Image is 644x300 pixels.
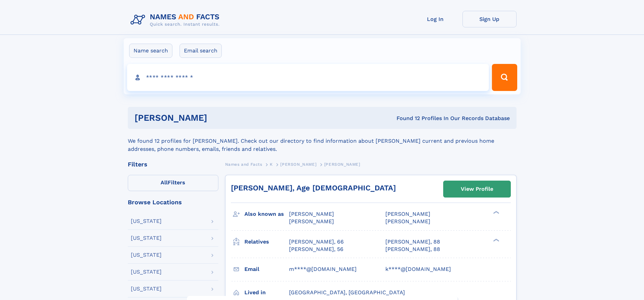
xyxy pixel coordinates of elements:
[131,252,162,258] div: [US_STATE]
[244,263,289,275] h3: Email
[128,129,517,153] div: We found 12 profiles for [PERSON_NAME]. Check out our directory to find information about [PERSON...
[131,269,162,275] div: [US_STATE]
[302,115,510,122] div: Found 12 Profiles In Our Records Database
[127,64,489,91] input: search input
[131,218,162,224] div: [US_STATE]
[225,160,262,168] a: Names and Facts
[244,287,289,298] h3: Lived in
[128,175,218,191] label: Filters
[461,181,493,197] div: View Profile
[385,218,430,225] span: [PERSON_NAME]
[270,160,273,168] a: K
[180,44,222,58] label: Email search
[244,208,289,220] h3: Also known as
[131,235,162,241] div: [US_STATE]
[492,64,517,91] button: Search Button
[385,211,430,217] span: [PERSON_NAME]
[289,246,343,253] a: [PERSON_NAME], 56
[289,218,334,225] span: [PERSON_NAME]
[270,162,273,167] span: K
[131,286,162,292] div: [US_STATE]
[289,289,405,296] span: [GEOGRAPHIC_DATA], [GEOGRAPHIC_DATA]
[408,11,462,27] a: Log In
[385,246,440,253] a: [PERSON_NAME], 88
[289,238,344,246] a: [PERSON_NAME], 66
[492,210,500,215] div: ❯
[462,11,517,27] a: Sign Up
[280,160,316,168] a: [PERSON_NAME]
[135,114,302,122] h1: [PERSON_NAME]
[231,184,396,192] a: [PERSON_NAME], Age [DEMOGRAPHIC_DATA]
[128,199,218,205] div: Browse Locations
[128,161,218,167] div: Filters
[128,11,225,29] img: Logo Names and Facts
[324,162,360,167] span: [PERSON_NAME]
[161,179,168,186] span: All
[129,44,172,58] label: Name search
[244,236,289,248] h3: Relatives
[444,181,510,197] a: View Profile
[289,211,334,217] span: [PERSON_NAME]
[385,238,440,246] a: [PERSON_NAME], 88
[492,238,500,242] div: ❯
[280,162,316,167] span: [PERSON_NAME]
